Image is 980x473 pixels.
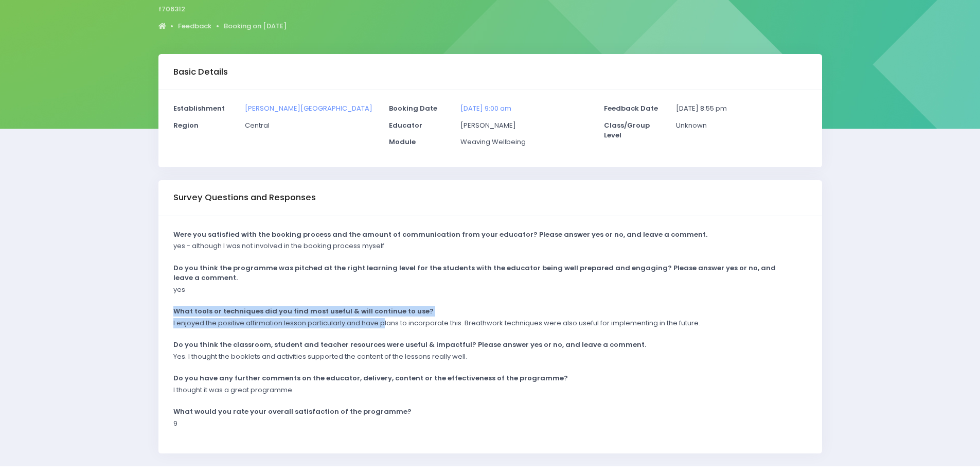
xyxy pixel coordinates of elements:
[173,67,228,77] h3: Basic Details
[604,103,658,113] strong: Feedback Date
[676,120,807,131] p: Unknown
[173,263,776,283] strong: Do you think the programme was pitched at the right learning level for the students with the educ...
[389,103,437,113] strong: Booking Date
[173,373,568,383] strong: Do you have any further comments on the educator, delivery, content or the effectiveness of the p...
[245,103,372,113] a: [PERSON_NAME][GEOGRAPHIC_DATA]
[173,285,185,295] p: yes
[460,137,591,147] p: Weaving Wellbeing
[173,352,467,362] p: Yes. I thought the booklets and activities supported the content of the lessons really well.
[173,192,316,203] h3: Survey Questions and Responses
[173,407,412,416] strong: What would you rate your overall satisfaction of the programme?
[460,120,591,131] p: [PERSON_NAME]
[224,21,287,31] a: Booking on [DATE]
[676,103,807,114] p: [DATE] 8:55 pm
[173,385,294,395] p: I thought it was a great programme.
[173,230,707,239] strong: Were you satisfied with the booking process and the amount of communication from your educator? P...
[460,103,511,113] a: [DATE] 9:00 am
[173,306,434,316] strong: What tools or techniques did you find most useful & will continue to use?
[158,4,185,14] span: f706312
[173,103,225,113] strong: Establishment
[173,241,384,251] p: yes - although I was not involved in the booking process myself
[173,120,199,130] strong: Region
[389,137,416,147] strong: Module
[173,318,700,328] p: I enjoyed the positive affirmation lesson particularly and have plans to incorporate this. Breath...
[173,340,646,349] strong: Do you think the classroom, student and teacher resources were useful & impactful? Please answer ...
[389,120,422,130] strong: Educator
[604,120,650,141] strong: Class/Group Level
[178,21,211,31] a: Feedback
[239,120,382,137] div: Central
[173,418,177,429] p: 9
